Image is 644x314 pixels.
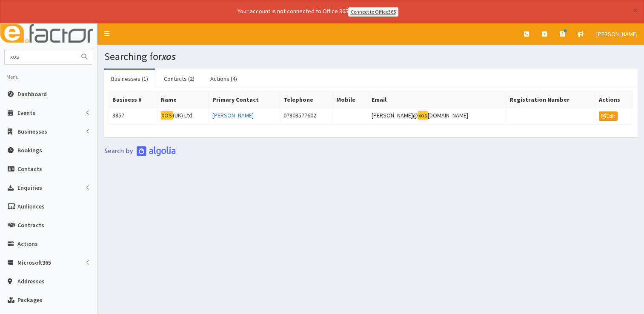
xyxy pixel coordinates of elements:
[161,111,173,120] mark: XOS
[590,23,644,45] a: [PERSON_NAME]
[17,184,42,191] span: Enquiries
[633,6,638,15] button: ×
[109,91,157,107] th: Business #
[599,111,618,121] a: Edit
[17,128,47,135] span: Businesses
[333,91,368,107] th: Mobile
[162,50,176,63] i: xos
[17,90,47,98] span: Dashboard
[280,107,333,124] td: 07803577602
[368,107,506,124] td: [PERSON_NAME]@ [DOMAIN_NAME]
[104,51,638,62] h1: Searching for
[17,146,42,154] span: Bookings
[5,49,76,64] input: Search...
[209,91,280,107] th: Primary Contact
[280,91,333,107] th: Telephone
[203,70,244,88] a: Actions (4)
[348,7,398,17] a: Connect to Office365
[104,146,176,156] img: search-by-algolia-light-background.png
[17,165,42,173] span: Contacts
[104,70,155,88] a: Businesses (1)
[69,7,567,17] div: Your account is not connected to Office 365
[17,203,45,210] span: Audiences
[17,240,38,248] span: Actions
[212,111,254,119] a: [PERSON_NAME]
[17,277,45,285] span: Addresses
[595,91,633,107] th: Actions
[109,107,157,124] td: 3857
[17,296,43,304] span: Packages
[17,109,35,117] span: Events
[418,111,428,120] mark: xos
[368,91,506,107] th: Email
[157,70,201,88] a: Contacts (2)
[157,91,209,107] th: Name
[506,91,595,107] th: Registration Number
[596,30,638,38] span: [PERSON_NAME]
[17,259,51,266] span: Microsoft365
[157,107,209,124] td: (UK) Ltd
[17,221,44,229] span: Contracts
